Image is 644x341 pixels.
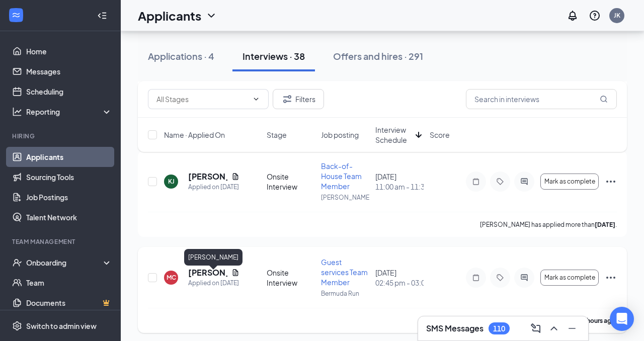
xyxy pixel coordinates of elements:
[267,172,315,192] div: Onsite Interview
[614,11,620,20] div: JK
[470,274,482,282] svg: Note
[321,193,369,202] p: [PERSON_NAME]
[375,172,424,192] div: [DATE]
[12,132,110,140] div: Hiring
[566,322,578,334] svg: Minimize
[413,129,425,141] svg: ArrowDown
[375,278,424,288] span: 02:45 pm - 03:00 pm
[26,293,112,313] a: DocumentsCrown
[26,41,112,61] a: Home
[610,307,634,331] div: Open Intercom Messenger
[188,182,239,192] div: Applied on [DATE]
[138,7,201,24] h1: Applicants
[480,220,617,229] p: [PERSON_NAME] has applied more than .
[375,182,424,192] span: 11:00 am - 11:30 am
[494,178,506,186] svg: Tag
[12,321,22,331] svg: Settings
[12,237,110,246] div: Team Management
[26,321,97,331] div: Switch to admin view
[321,130,359,140] span: Job posting
[567,10,579,22] svg: Notifications
[600,95,608,103] svg: MagnifyingGlass
[231,269,239,277] svg: Document
[333,50,423,62] div: Offers and hires · 291
[528,320,544,336] button: ComposeMessage
[12,258,22,268] svg: UserCheck
[466,89,617,109] input: Search in interviews
[12,107,22,117] svg: Analysis
[540,174,599,190] button: Mark as complete
[605,176,617,188] svg: Ellipses
[321,289,369,298] p: Bermuda Run
[548,322,560,334] svg: ChevronUp
[184,249,243,266] div: [PERSON_NAME]
[188,267,227,278] h5: [PERSON_NAME]
[26,107,113,117] div: Reporting
[205,10,217,22] svg: ChevronDown
[97,11,107,21] svg: Collapse
[156,94,248,105] input: All Stages
[375,125,412,145] span: Interview Schedule
[26,61,112,81] a: Messages
[564,320,580,336] button: Minimize
[493,324,505,333] div: 110
[426,323,484,334] h3: SMS Messages
[26,258,104,268] div: Onboarding
[589,10,601,22] svg: QuestionInfo
[544,178,595,185] span: Mark as complete
[546,320,562,336] button: ChevronUp
[167,273,176,282] div: MC
[267,268,315,288] div: Onsite Interview
[494,274,506,282] svg: Tag
[281,93,293,105] svg: Filter
[579,317,615,324] b: 19 hours ago
[26,187,112,207] a: Job Postings
[267,130,287,140] span: Stage
[148,50,214,62] div: Applications · 4
[26,81,112,102] a: Scheduling
[188,171,227,182] h5: [PERSON_NAME]
[231,173,239,181] svg: Document
[26,207,112,227] a: Talent Network
[470,178,482,186] svg: Note
[164,130,225,140] span: Name · Applied On
[321,161,362,191] span: Back-of-House Team Member
[188,278,239,288] div: Applied on [DATE]
[243,50,305,62] div: Interviews · 38
[252,95,260,103] svg: ChevronDown
[595,221,615,228] b: [DATE]
[375,268,424,288] div: [DATE]
[605,272,617,284] svg: Ellipses
[518,178,530,186] svg: ActiveChat
[273,89,324,109] button: Filter Filters
[544,274,595,281] span: Mark as complete
[530,322,542,334] svg: ComposeMessage
[430,130,450,140] span: Score
[321,258,368,287] span: Guest services Team Member
[26,147,112,167] a: Applicants
[168,177,175,186] div: KJ
[11,10,21,20] svg: WorkstreamLogo
[540,270,599,286] button: Mark as complete
[26,273,112,293] a: Team
[518,274,530,282] svg: ActiveChat
[26,167,112,187] a: Sourcing Tools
